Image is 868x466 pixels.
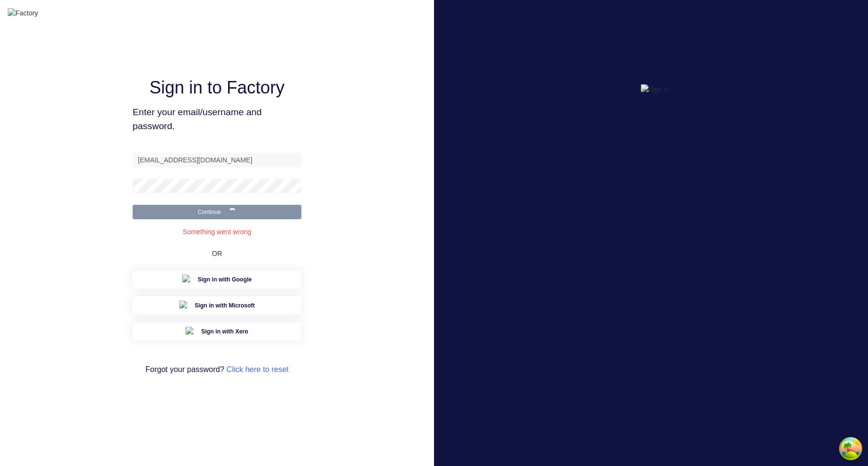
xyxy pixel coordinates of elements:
img: Xero Sign in [186,327,195,336]
div: OR [212,237,222,270]
button: Microsoft Sign inSign in with Microsoft [133,296,301,315]
div: Something went wrong [183,227,251,237]
h1: Sign in to Factory [149,77,285,98]
img: Sign in [641,84,669,94]
span: Sign in with Microsoft [195,301,255,310]
button: Xero Sign inSign in with Xero [133,322,301,341]
img: Microsoft Sign in [179,301,189,310]
button: Continue [133,205,301,219]
button: Google Sign inSign in with Google [133,270,301,289]
input: Email/Username [133,153,301,167]
img: Google Sign in [182,275,192,284]
button: Open Tanstack query devtools [841,439,860,458]
span: Sign in with Xero [201,327,248,336]
a: Click here to reset [227,365,289,373]
span: Enter your email/username and password. [133,106,301,133]
span: Sign in with Google [198,275,252,284]
span: Forgot your password? [145,364,288,375]
img: Factory [8,8,38,18]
